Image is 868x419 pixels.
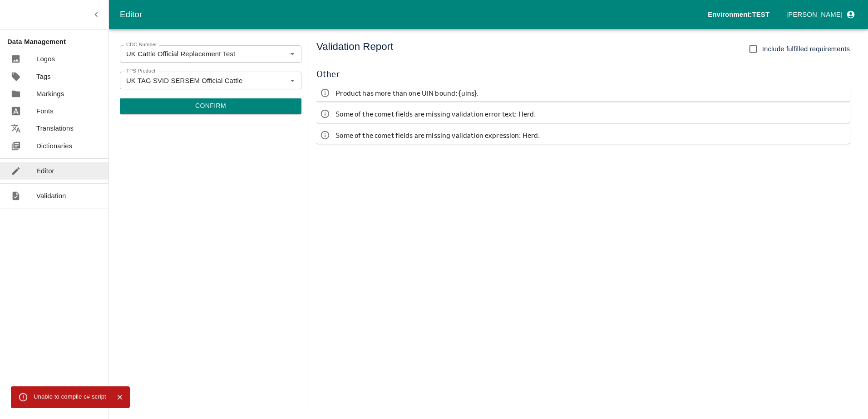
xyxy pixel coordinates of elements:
button: Confirm [120,98,301,114]
p: Editor [36,166,54,176]
p: Validation [36,191,66,201]
p: Some of the comet fields are missing validation expression: Herd. [335,130,540,140]
p: [PERSON_NAME] [786,10,843,19]
h5: Validation Report [316,40,393,58]
div: Unable to compile c# script [34,389,106,405]
label: TPS Product [126,68,155,75]
p: Tags [36,72,51,82]
p: Fonts [36,106,54,116]
span: Include fulfilled requirements [762,44,850,54]
button: Open [286,74,298,86]
p: Some of the comet fields are missing validation error text: Herd. [335,109,536,119]
h6: Other [316,67,850,81]
button: profile [783,7,857,22]
div: Editor [120,8,708,21]
p: Data Management [7,37,108,47]
p: Logos [36,54,55,64]
p: Environment: TEST [708,10,769,19]
label: CDC Number [126,41,157,49]
p: Translations [36,123,74,133]
p: Product has more than one UIN bound: {uins}. [335,88,478,98]
button: Close [113,391,127,404]
button: Open [286,48,298,60]
p: Markings [36,89,64,99]
p: Dictionaries [36,141,72,151]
